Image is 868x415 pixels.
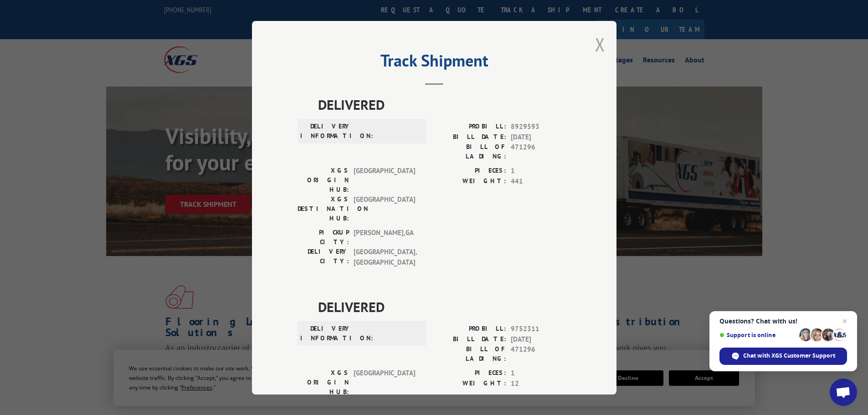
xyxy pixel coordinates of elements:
[298,368,349,397] label: XGS ORIGIN HUB:
[830,379,857,406] div: Open chat
[298,247,349,267] label: DELIVERY CITY:
[434,122,506,132] label: PROBILL:
[434,176,506,186] label: WEIGHT:
[298,195,349,223] label: XGS DESTINATION HUB:
[719,318,847,325] span: Questions? Chat with us!
[354,166,415,195] span: [GEOGRAPHIC_DATA]
[511,378,571,389] span: 12
[354,228,415,247] span: [PERSON_NAME] , GA
[300,122,352,141] label: DELIVERY INFORMATION:
[839,316,850,327] span: Close chat
[511,176,571,186] span: 441
[434,368,506,379] label: PIECES:
[434,166,506,176] label: PIECES:
[743,352,835,360] span: Chat with XGS Customer Support
[595,32,605,56] button: Close modal
[434,132,506,142] label: BILL DATE:
[354,195,415,223] span: [GEOGRAPHIC_DATA]
[434,334,506,344] label: BILL DATE:
[434,344,506,364] label: BILL OF LADING:
[719,332,796,338] span: Support is online
[511,334,571,344] span: [DATE]
[298,228,349,247] label: PICKUP CITY:
[354,368,415,397] span: [GEOGRAPHIC_DATA]
[511,166,571,176] span: 1
[719,348,847,365] div: Chat with XGS Customer Support
[298,54,571,72] h2: Track Shipment
[511,368,571,379] span: 1
[300,324,352,343] label: DELIVERY INFORMATION:
[511,324,571,334] span: 9752311
[511,132,571,142] span: [DATE]
[354,247,415,267] span: [GEOGRAPHIC_DATA] , [GEOGRAPHIC_DATA]
[434,324,506,334] label: PROBILL:
[511,344,571,364] span: 471296
[511,122,571,132] span: 8929593
[318,94,571,115] span: DELIVERED
[434,378,506,389] label: WEIGHT:
[298,166,349,195] label: XGS ORIGIN HUB:
[434,142,506,161] label: BILL OF LADING:
[318,297,571,317] span: DELIVERED
[511,142,571,161] span: 471296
